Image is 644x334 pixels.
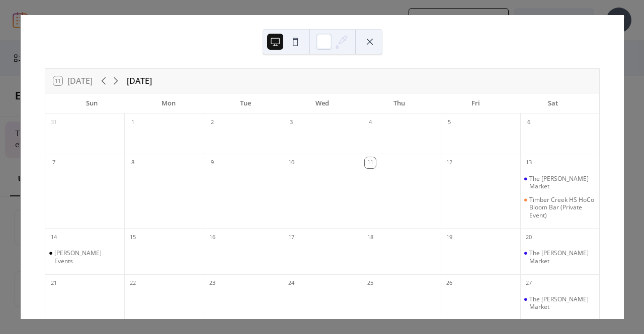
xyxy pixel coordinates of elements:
div: Thu [361,93,438,114]
div: Fri [438,93,515,114]
div: Sun [53,93,130,114]
div: The Keller Farmer's Market [520,295,599,311]
div: 9 [207,157,218,168]
div: 2 [207,117,218,128]
div: 18 [365,232,376,243]
div: [DATE] [127,75,152,87]
div: 22 [127,278,138,289]
div: 27 [523,278,534,289]
div: 1 [127,117,138,128]
div: The [PERSON_NAME] Market [529,295,595,311]
div: 17 [286,232,297,243]
div: 3 [286,117,297,128]
div: 15 [127,232,138,243]
div: Wed [284,93,361,114]
div: The Keller Farmer's Market [520,175,599,190]
div: 24 [286,278,297,289]
div: The Keller Farmer's Market [520,249,599,265]
div: Timber Creek HS HoCo Bloom Bar (Private Event) [529,196,595,219]
div: The [PERSON_NAME] Market [529,249,595,265]
div: 21 [48,278,59,289]
div: 20 [523,232,534,243]
div: 10 [286,157,297,168]
div: 31 [48,117,59,128]
div: Grace Manor Events [45,249,124,265]
div: Timber Creek HS HoCo Bloom Bar (Private Event) [520,196,599,219]
div: 12 [444,157,455,168]
div: 8 [127,157,138,168]
div: Tue [207,93,284,114]
div: Mon [130,93,207,114]
div: 26 [444,278,455,289]
div: 23 [207,278,218,289]
div: 6 [523,117,534,128]
div: Sat [514,93,591,114]
div: 5 [444,117,455,128]
div: 14 [48,232,59,243]
div: 13 [523,157,534,168]
div: 7 [48,157,59,168]
div: 4 [365,117,376,128]
div: 19 [444,232,455,243]
div: 16 [207,232,218,243]
div: 25 [365,278,376,289]
div: 11 [365,157,376,168]
div: The [PERSON_NAME] Market [529,175,595,190]
div: [PERSON_NAME] Events [54,249,120,265]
